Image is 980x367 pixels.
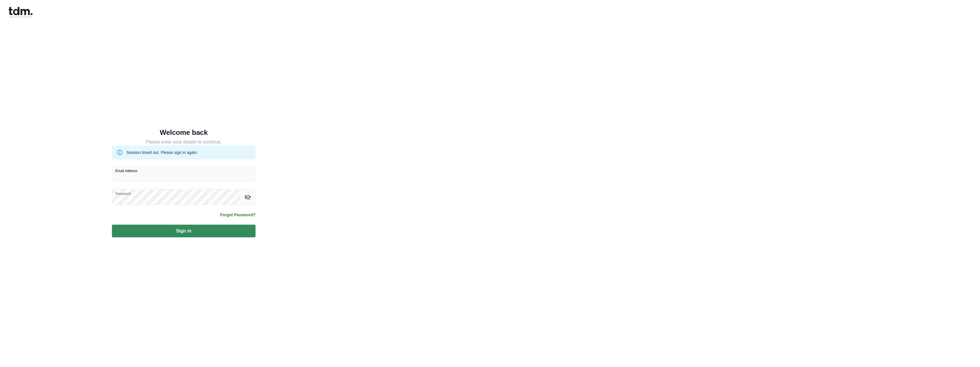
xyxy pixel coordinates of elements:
div: Session timed out. Please sign in again [126,147,197,158]
a: Forgot Password? [220,212,256,218]
h5: Please enter your details to continue. [112,139,256,146]
button: toggle password visibility [243,192,253,202]
h5: Welcome back [112,130,256,135]
label: Email Address [115,168,138,173]
button: Sign in [112,225,256,237]
label: Password [115,191,131,196]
